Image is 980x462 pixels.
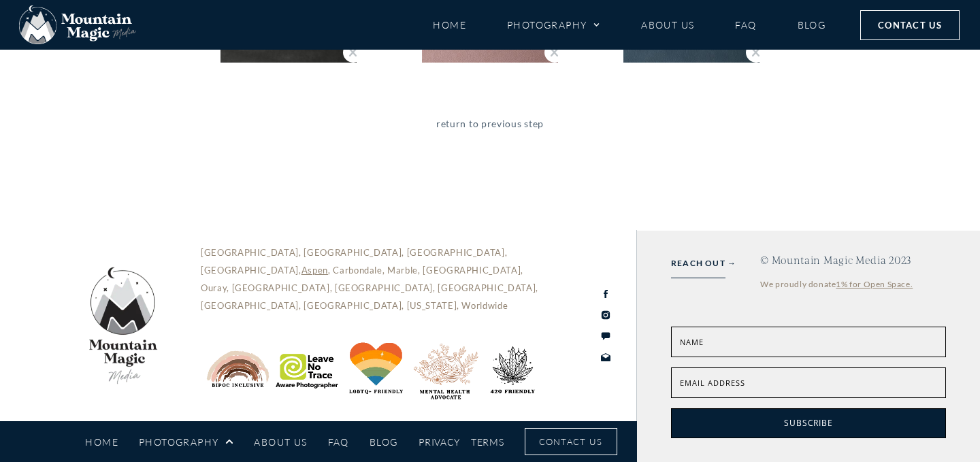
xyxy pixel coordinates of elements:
[254,430,307,454] a: About Us
[680,337,686,347] span: N
[760,254,946,266] h4: © Mountain Magic Media 2023
[507,13,600,37] a: Photography
[85,430,118,454] a: Home
[328,430,349,454] a: FAQ
[436,116,544,151] a: return to previous step
[525,428,617,455] a: Contact Us
[471,433,504,450] a: Terms
[685,378,745,388] span: mail address
[798,13,826,37] a: Blog
[784,417,832,429] span: Subscribe
[860,10,960,40] a: Contact Us
[836,279,913,289] a: 1% for Open Space.
[201,244,551,314] p: [GEOGRAPHIC_DATA], [GEOGRAPHIC_DATA], [GEOGRAPHIC_DATA], [GEOGRAPHIC_DATA], , Carbondale, Marble,...
[671,256,736,271] a: REACH OUT →
[878,18,942,33] span: Contact Us
[641,13,694,37] a: About Us
[433,13,466,37] a: Home
[760,276,946,293] div: We proudly donate
[686,337,704,347] span: ame
[433,13,826,37] nav: Menu
[139,430,233,454] a: Photography
[671,408,946,439] button: Subscribe
[735,13,756,37] a: FAQ
[19,5,136,45] img: Mountain Magic Media photography logo Crested Butte Photographer
[539,434,603,449] span: Contact Us
[370,430,398,454] a: Blog
[301,265,328,276] a: Aspen
[419,433,460,450] a: Privacy
[85,430,398,454] nav: Menu
[680,378,685,388] span: E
